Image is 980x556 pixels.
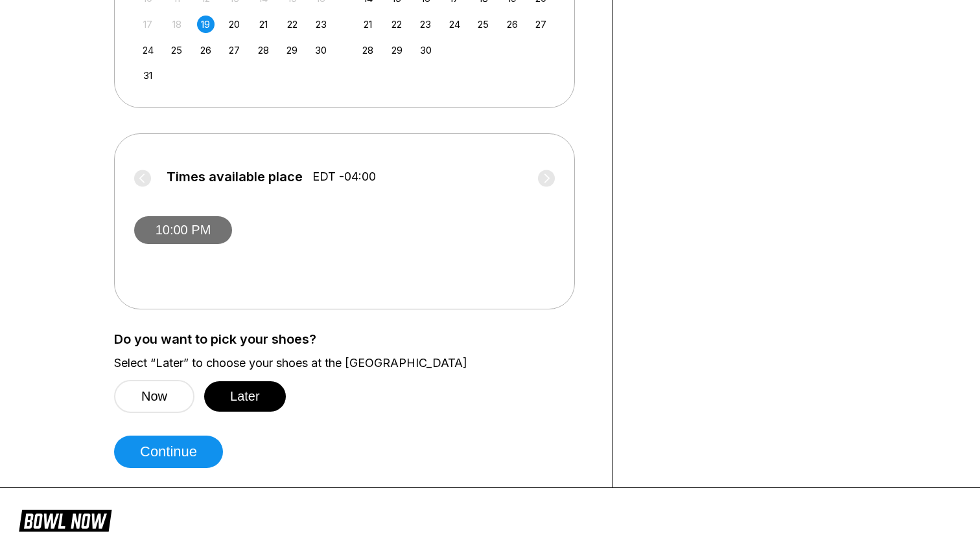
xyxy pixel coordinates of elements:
button: Later [204,381,286,412]
button: 10:00 PM [134,216,232,244]
div: Choose Tuesday, September 30th, 2025 [417,41,434,59]
div: Choose Tuesday, September 23rd, 2025 [417,16,434,33]
div: Choose Sunday, August 24th, 2025 [139,41,157,59]
button: Now [114,380,194,413]
div: Choose Monday, September 22nd, 2025 [388,16,406,33]
div: Choose Tuesday, August 26th, 2025 [197,41,215,59]
div: Choose Saturday, August 30th, 2025 [312,41,330,59]
div: Choose Friday, September 26th, 2025 [504,16,521,33]
div: Choose Monday, August 25th, 2025 [168,41,185,59]
div: Choose Wednesday, August 27th, 2025 [226,41,243,59]
div: Choose Thursday, August 21st, 2025 [255,16,272,33]
button: Continue [114,436,223,468]
div: Choose Wednesday, September 24th, 2025 [446,16,463,33]
div: Choose Friday, August 29th, 2025 [283,41,301,59]
span: EDT -04:00 [312,170,376,184]
div: Choose Saturday, August 23rd, 2025 [312,16,330,33]
div: Choose Friday, August 22nd, 2025 [283,16,301,33]
label: Select “Later” to choose your shoes at the [GEOGRAPHIC_DATA] [114,356,593,370]
div: Choose Sunday, August 31st, 2025 [139,67,157,84]
span: Times available place [167,170,303,184]
div: Choose Thursday, September 25th, 2025 [474,16,492,33]
div: Choose Wednesday, August 20th, 2025 [226,16,243,33]
div: Choose Thursday, August 28th, 2025 [255,41,272,59]
div: Choose Monday, September 29th, 2025 [388,41,406,59]
div: Choose Tuesday, August 19th, 2025 [197,16,215,33]
label: Do you want to pick your shoes? [114,332,593,346]
div: Choose Saturday, September 27th, 2025 [532,16,550,33]
div: Choose Sunday, September 21st, 2025 [359,16,377,33]
div: Choose Sunday, September 28th, 2025 [359,41,377,59]
div: Not available Sunday, August 17th, 2025 [139,16,157,33]
div: Not available Monday, August 18th, 2025 [168,16,185,33]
